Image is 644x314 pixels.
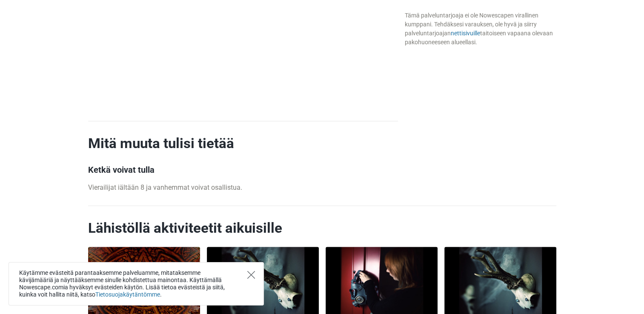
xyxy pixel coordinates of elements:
[9,262,264,305] div: Käytämme evästeitä parantaaksemme palveluamme, mitataksemme kävijämääriä ja näyttääksemme sinulle...
[450,30,480,37] a: nettisivuille
[95,291,160,298] a: Tietosuojakäytäntömme
[88,220,556,237] h2: Lähistöllä aktiviteetit aikuisille
[247,271,255,279] button: Close
[88,183,398,193] p: Vierailijat iältään 8 ja vanhemmat voivat osallistua.
[88,165,398,175] h3: Ketkä voivat tulla
[404,11,556,47] div: Tämä palveluntarjoaja ei ole Nowescapen virallinen kumppani. Tehdäksesi varauksen, ole hyvä ja si...
[88,135,398,152] h2: Mitä muuta tulisi tietää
